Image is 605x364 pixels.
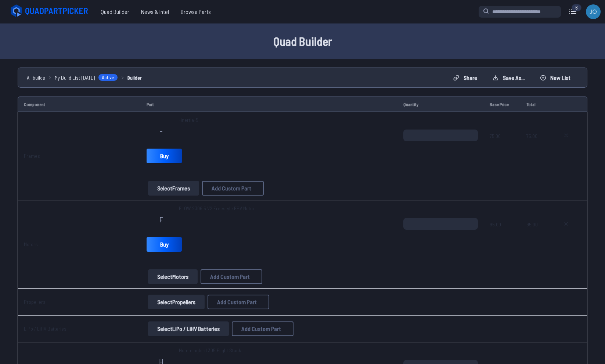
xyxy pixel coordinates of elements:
span: Add Custom Part [217,299,257,305]
a: Propellers [24,299,46,305]
button: Add Custom Part [232,321,294,336]
button: New List [534,72,577,84]
button: Add Custom Part [201,269,262,284]
a: SelectMotors [147,269,199,284]
span: Hummingbird 305 Flight Stack [179,347,241,354]
a: Quad Builder [95,4,135,19]
span: My Build List [DATE] [55,74,95,81]
a: Buy [147,237,182,252]
a: Frames [24,153,40,159]
div: 6 [572,4,581,11]
a: Buy [147,149,182,163]
a: LiPo / LiHV Batteries [24,325,66,332]
span: 75.00 [526,130,545,165]
td: Base Price [484,97,521,112]
span: -inertia-5 [179,116,198,124]
button: Save as... [486,72,531,84]
span: 75.00 [490,130,515,165]
img: User [586,4,601,19]
span: 95.00 [526,218,545,253]
td: Total [521,97,551,112]
h1: Quad Builder [68,32,538,50]
span: Add Custom Part [212,185,251,191]
span: Add Custom Part [210,274,250,280]
a: Motors [24,241,38,247]
a: My Build List [DATE]Active [55,74,118,81]
span: FLOW 2306.5 V2 Freestyle FPV Motor [179,205,255,212]
span: Add Custom Part [241,326,281,332]
button: Share [447,72,483,84]
td: Quantity [397,97,484,112]
a: SelectPropellers [147,295,206,309]
a: Browse Parts [175,4,217,19]
button: SelectPropellers [148,295,205,309]
span: Active [98,74,118,81]
span: 95.00 [490,218,515,253]
button: Add Custom Part [202,181,264,196]
a: News & Intel [135,4,175,19]
a: SelectFrames [147,181,201,196]
button: SelectFrames [148,181,199,196]
button: SelectMotors [148,269,198,284]
span: - [160,127,163,135]
span: F [159,216,163,223]
a: Builder [127,74,142,81]
td: Part [141,97,397,112]
td: Component [18,97,141,112]
button: SelectLiPo / LiHV Batteries [148,321,229,336]
a: SelectLiPo / LiHV Batteries [147,321,230,336]
button: Add Custom Part [208,295,269,309]
a: All builds [27,74,45,81]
